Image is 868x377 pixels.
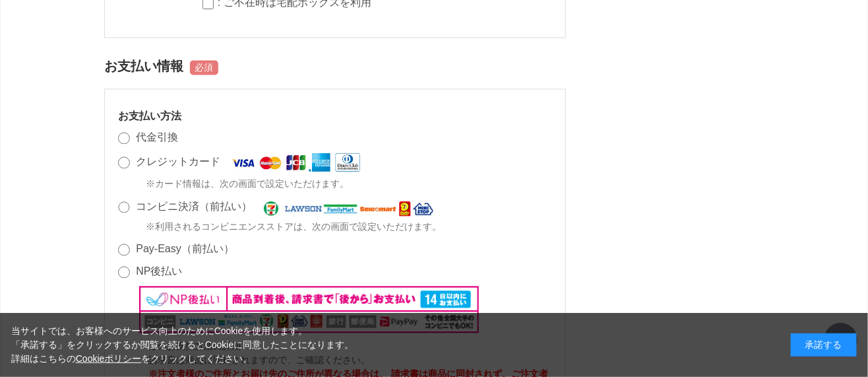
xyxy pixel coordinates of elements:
label: クレジットカード [136,156,220,168]
label: Pay-Easy（前払い） [136,244,233,255]
span: ※カード情報は、次の画面で設定いただけます。 [146,178,349,191]
h3: お支払い方法 [118,110,552,123]
img: クレジットカード [230,153,360,173]
label: NP後払い [136,266,182,277]
a: Cookieポリシー [76,353,142,364]
label: コンビニ決済（前払い） [136,201,252,213]
label: 代金引換 [136,132,178,143]
h2: お支払い情報 [104,51,566,83]
div: 当サイトでは、お客様へのサービス向上のためにCookieを使用します。 「承諾する」をクリックするか閲覧を続けるとCookieに同意したことになります。 詳細はこちらの をクリックしてください。 [11,324,354,366]
div: 承諾する [791,333,857,357]
span: ※利用されるコンビニエンスストアは、次の画面で設定いただけます。 [146,221,441,234]
img: コンビニ決済（前払い） [262,199,435,217]
img: NP後払い [139,287,479,333]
